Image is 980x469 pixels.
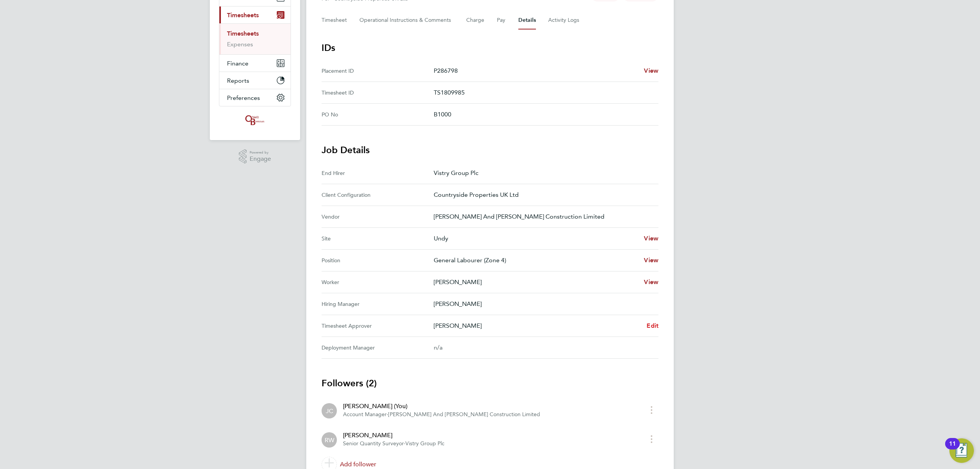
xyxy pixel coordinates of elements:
[219,7,291,23] button: Timesheets
[244,114,266,126] img: oneillandbrennan-logo-retina.png
[239,149,271,164] a: Powered byEngage
[322,343,434,352] div: Deployment Manager
[645,433,658,445] button: timesheet menu
[322,66,434,75] div: Placement ID
[227,41,253,48] a: Expenses
[322,168,434,178] div: End Hirer
[644,66,658,75] a: View
[343,411,387,418] span: Account Manager
[219,114,291,126] a: Go to home page
[250,149,271,156] span: Powered by
[343,440,404,447] span: Senior Quantity Surveyor
[227,60,248,67] span: Finance
[322,110,434,119] div: PO No
[434,256,638,265] p: General Labourer (Zone 4)
[434,88,652,97] p: TS1809985
[466,11,485,29] button: Charge
[949,438,974,463] button: Open Resource Center, 11 new notifications
[949,444,956,454] div: 11
[434,66,638,75] p: P286798
[434,190,652,199] p: Countryside Properties UK Ltd
[434,299,652,309] p: [PERSON_NAME]
[219,55,291,72] button: Finance
[518,11,536,29] button: Details
[647,322,658,329] span: Edit
[322,278,434,287] div: Worker
[322,432,337,448] div: Rhys Williams
[645,404,658,416] button: timesheet menu
[322,321,434,330] div: Timesheet Approver
[359,11,454,29] button: Operational Instructions & Comments
[219,23,291,54] div: Timesheets
[326,407,333,415] span: JC
[387,411,388,418] span: ·
[343,402,540,411] div: [PERSON_NAME] (You)
[325,436,334,444] span: RW
[434,321,640,330] p: [PERSON_NAME]
[322,299,434,309] div: Hiring Manager
[322,144,658,156] h3: Job Details
[227,30,259,37] a: Timesheets
[647,321,658,330] a: Edit
[343,431,444,440] div: [PERSON_NAME]
[322,377,658,389] h3: Followers (2)
[644,278,658,287] a: View
[322,256,434,265] div: Position
[548,11,580,29] button: Activity Logs
[644,235,658,242] span: View
[434,212,652,221] p: [PERSON_NAME] And [PERSON_NAME] Construction Limited
[434,110,652,119] p: B1000
[227,77,249,84] span: Reports
[644,278,658,286] span: View
[497,11,506,29] button: Pay
[644,67,658,74] span: View
[227,94,260,101] span: Preferences
[250,156,271,162] span: Engage
[322,234,434,243] div: Site
[219,89,291,106] button: Preferences
[644,256,658,265] a: View
[434,343,646,352] div: n/a
[219,72,291,89] button: Reports
[227,11,259,19] span: Timesheets
[322,11,347,29] button: Timesheet
[405,440,444,447] span: Vistry Group Plc
[434,234,638,243] p: Undy
[434,168,652,178] p: Vistry Group Plc
[322,403,337,418] div: James Crawley (You)
[322,212,434,221] div: Vendor
[644,257,658,264] span: View
[644,234,658,243] a: View
[322,88,434,97] div: Timesheet ID
[434,278,638,287] p: [PERSON_NAME]
[322,42,658,54] h3: IDs
[388,411,540,418] span: [PERSON_NAME] And [PERSON_NAME] Construction Limited
[322,190,434,199] div: Client Configuration
[404,440,405,447] span: ·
